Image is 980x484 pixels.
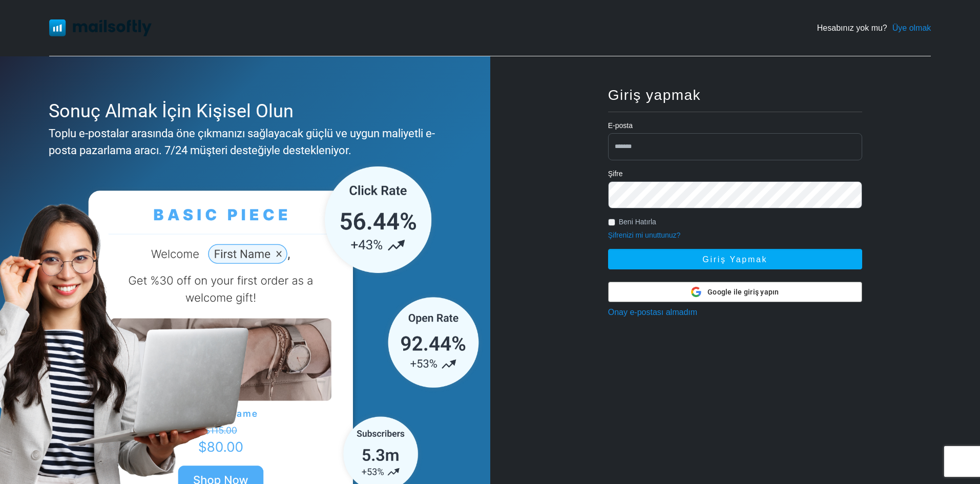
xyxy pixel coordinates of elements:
[892,22,931,34] a: Üye olmak
[608,170,623,178] font: Şifre
[619,218,656,226] font: Beni Hatırla
[608,87,701,103] font: Giriş yapmak
[608,308,697,317] a: Onay e-postası almadım
[49,100,294,122] font: Sonuç Almak İçin Kişisel Olun
[608,121,633,130] font: E-posta
[817,24,887,32] font: Hesabınız yok mu?
[608,231,681,239] a: Şifrenizi mi unuttunuz?
[608,249,862,269] button: Giriş yapmak
[49,19,152,36] img: Mailsoftly
[49,127,435,157] font: Toplu e-postalar arasında öne çıkmanızı sağlayacak güçlü ve uygun maliyetli e-posta pazarlama ara...
[707,288,779,296] font: Google ile giriş yapın
[702,255,767,264] font: Giriş yapmak
[892,24,931,32] font: Üye olmak
[608,282,862,302] button: Google ile giriş yapın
